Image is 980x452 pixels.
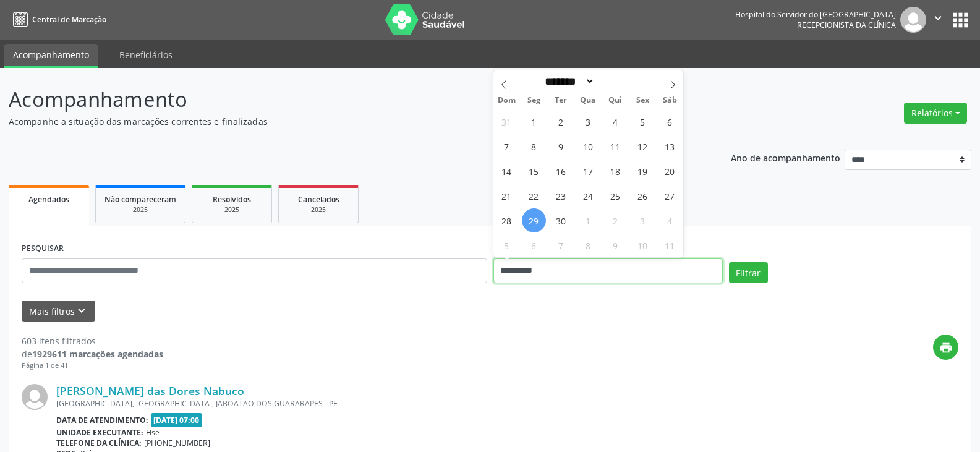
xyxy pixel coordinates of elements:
[549,159,573,183] span: Setembro 16, 2025
[658,233,682,257] span: Outubro 11, 2025
[9,9,106,30] a: Central de Marcação
[900,7,926,33] img: img
[4,44,98,68] a: Acompanhamento
[541,75,595,88] select: Month
[495,159,519,183] span: Setembro 14, 2025
[631,109,655,134] span: Setembro 5, 2025
[75,304,88,318] i: keyboard_arrow_down
[56,384,244,398] a: [PERSON_NAME] das Dores Nabuco
[658,134,682,158] span: Setembro 13, 2025
[201,205,263,215] div: 2025
[495,208,519,232] span: Setembro 28, 2025
[549,109,573,134] span: Setembro 2, 2025
[904,103,967,124] button: Relatórios
[797,20,896,30] span: Recepcionista da clínica
[603,159,628,183] span: Setembro 18, 2025
[495,184,519,208] span: Setembro 21, 2025
[56,427,143,438] b: Unidade executante:
[298,194,339,205] span: Cancelados
[9,115,683,128] p: Acompanhe a situação das marcações correntes e finalizadas
[9,84,683,115] p: Acompanhamento
[603,184,628,208] span: Setembro 25, 2025
[576,134,600,158] span: Setembro 10, 2025
[22,301,95,322] button: Mais filtroskeyboard_arrow_down
[603,134,628,158] span: Setembro 11, 2025
[631,159,655,183] span: Setembro 19, 2025
[950,9,971,31] button: apps
[576,184,600,208] span: Setembro 24, 2025
[28,194,69,205] span: Agendados
[522,109,546,134] span: Setembro 1, 2025
[631,184,655,208] span: Setembro 26, 2025
[658,208,682,232] span: Outubro 4, 2025
[576,233,600,257] span: Outubro 8, 2025
[32,14,106,25] span: Central de Marcação
[735,9,896,20] div: Hospital do Servidor do [GEOGRAPHIC_DATA]
[520,96,547,104] span: Seg
[939,341,953,354] i: print
[574,96,602,104] span: Qua
[926,7,950,33] button: 
[111,44,181,66] a: Beneficiários
[602,96,629,104] span: Qui
[603,208,628,232] span: Outubro 2, 2025
[104,205,176,215] div: 2025
[495,109,519,134] span: Agosto 31, 2025
[631,233,655,257] span: Outubro 10, 2025
[933,335,958,360] button: print
[631,134,655,158] span: Setembro 12, 2025
[56,415,148,425] b: Data de atendimento:
[547,96,574,104] span: Ter
[522,208,546,232] span: Setembro 29, 2025
[22,335,163,348] div: 603 itens filtrados
[549,233,573,257] span: Outubro 7, 2025
[104,194,176,205] span: Não compareceram
[522,134,546,158] span: Setembro 8, 2025
[549,134,573,158] span: Setembro 9, 2025
[603,109,628,134] span: Setembro 4, 2025
[22,348,163,360] div: de
[56,398,773,409] div: [GEOGRAPHIC_DATA], [GEOGRAPHIC_DATA], JABOATAO DOS GUARARAPES - PE
[731,150,840,165] p: Ano de acompanhamento
[32,348,163,360] strong: 1929611 marcações agendadas
[658,184,682,208] span: Setembro 27, 2025
[522,159,546,183] span: Setembro 15, 2025
[576,208,600,232] span: Outubro 1, 2025
[493,96,521,104] span: Dom
[522,184,546,208] span: Setembro 22, 2025
[151,413,203,427] span: [DATE] 07:00
[22,239,64,258] label: PESQUISAR
[288,205,349,215] div: 2025
[576,109,600,134] span: Setembro 3, 2025
[629,96,656,104] span: Sex
[56,438,142,448] b: Telefone da clínica:
[495,233,519,257] span: Outubro 5, 2025
[631,208,655,232] span: Outubro 3, 2025
[931,11,945,25] i: 
[213,194,251,205] span: Resolvidos
[658,109,682,134] span: Setembro 6, 2025
[729,262,768,283] button: Filtrar
[549,208,573,232] span: Setembro 30, 2025
[495,134,519,158] span: Setembro 7, 2025
[22,360,163,371] div: Página 1 de 41
[144,438,210,448] span: [PHONE_NUMBER]
[656,96,683,104] span: Sáb
[603,233,628,257] span: Outubro 9, 2025
[595,75,636,88] input: Year
[658,159,682,183] span: Setembro 20, 2025
[22,384,48,410] img: img
[146,427,160,438] span: Hse
[576,159,600,183] span: Setembro 17, 2025
[549,184,573,208] span: Setembro 23, 2025
[522,233,546,257] span: Outubro 6, 2025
